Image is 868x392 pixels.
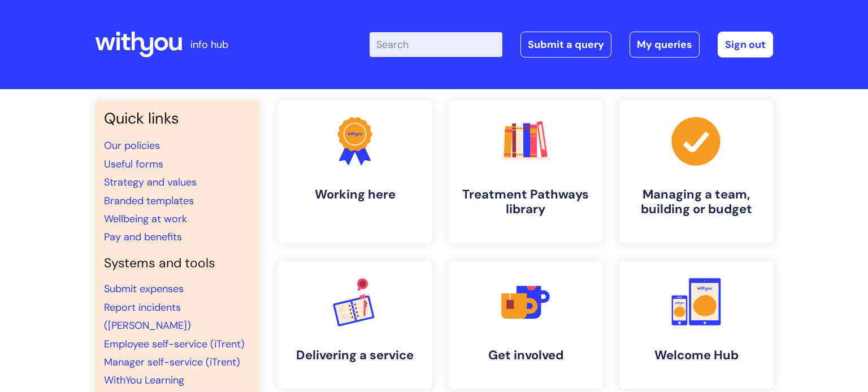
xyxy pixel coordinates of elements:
h4: Treatment Pathways library [458,187,593,217]
div: | - [370,32,773,58]
a: Submit a query [520,32,611,58]
a: Employee self-service (iTrent) [104,337,245,351]
a: Treatment Pathways library [449,100,602,243]
h4: Welcome Hub [628,348,764,363]
a: Wellbeing at work [104,212,187,226]
a: Working here [278,100,432,243]
p: info hub [190,36,228,54]
a: Branded templates [104,194,194,208]
h4: Managing a team, building or budget [628,187,764,217]
a: Our policies [104,139,160,152]
h4: Delivering a service [287,348,423,363]
h4: Working here [287,187,423,202]
input: Search [370,32,502,57]
a: Welcome Hub [619,261,773,389]
a: Delivering a service [278,261,432,389]
a: Submit expenses [104,282,184,296]
a: Get involved [449,261,602,389]
a: Report incidents ([PERSON_NAME]) [104,301,191,332]
a: Strategy and values [104,175,197,189]
a: Pay and benefits [104,230,182,244]
a: Sign out [718,32,773,58]
a: Managing a team, building or budget [619,100,773,243]
a: Useful forms [104,157,163,171]
a: My queries [630,32,700,58]
h4: Systems and tools [104,256,251,271]
a: Manager self-service (iTrent) [104,355,240,369]
h3: Quick links [104,109,251,127]
a: WithYou Learning [104,373,184,387]
h4: Get involved [458,348,593,363]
